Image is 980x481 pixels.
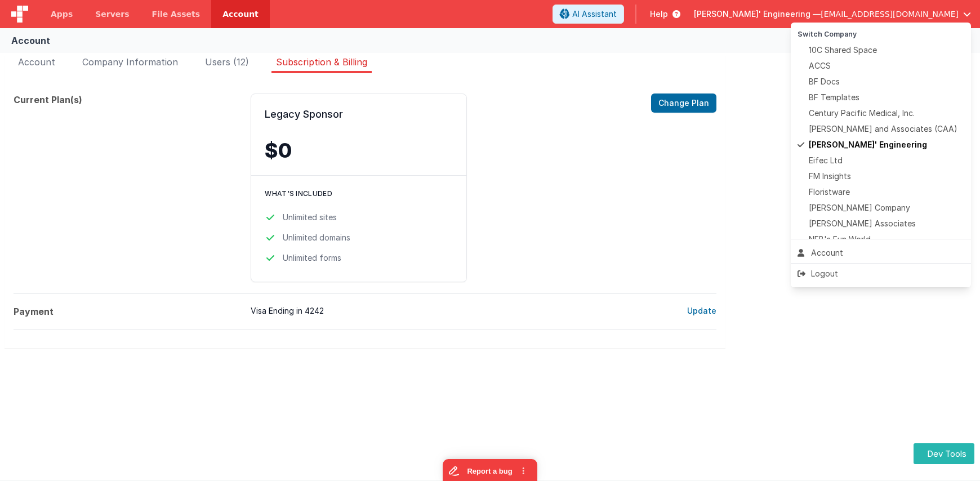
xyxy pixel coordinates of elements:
span: FM Insights [809,171,851,182]
span: [PERSON_NAME] Associates [809,218,916,229]
span: [PERSON_NAME]' Engineering [809,139,927,150]
span: BF Docs [809,76,840,87]
span: Century Pacific Medical, Inc. [809,108,915,119]
span: Eifec Ltd [809,155,843,166]
span: [PERSON_NAME] Company [809,202,910,213]
span: Floristware [809,186,850,198]
span: 10C Shared Space [809,44,877,56]
span: ACCS [809,60,831,72]
div: Account [798,247,964,259]
span: NEB's Fun World [809,234,871,245]
button: Dev Tools [914,443,974,464]
h5: Switch Company [798,30,964,38]
div: Logout [798,268,964,279]
span: [PERSON_NAME] and Associates (CAA) [809,123,957,135]
span: BF Templates [809,92,859,103]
